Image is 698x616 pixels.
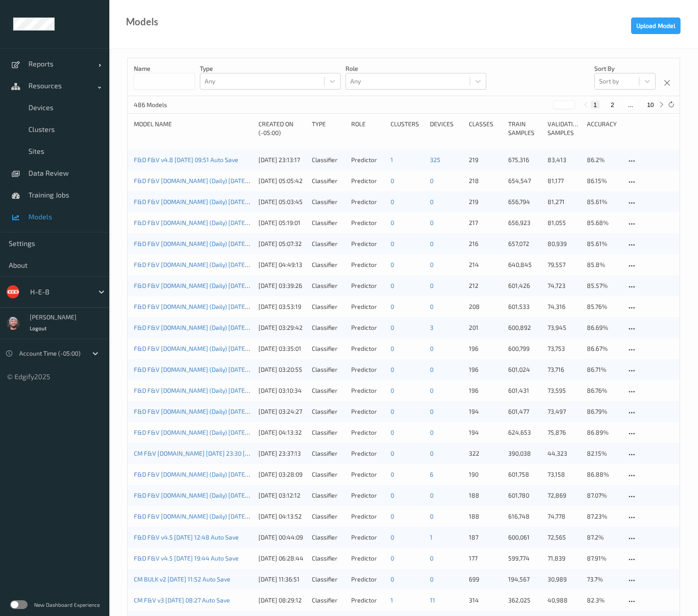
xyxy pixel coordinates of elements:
[469,470,502,479] p: 190
[351,365,384,374] div: Predictor
[430,219,433,226] a: 0
[134,512,328,520] a: F&D F&V [DOMAIN_NAME] (Daily) [DATE] 16:30 [DATE] 16:30 Auto Save
[312,575,345,584] div: Classifier
[469,554,502,563] p: 177
[469,365,502,374] p: 196
[134,345,328,352] a: F&D F&V [DOMAIN_NAME] (Daily) [DATE] 16:30 [DATE] 16:30 Auto Save
[508,491,541,500] p: 601,780
[430,303,433,310] a: 0
[548,281,581,290] p: 74,723
[508,176,541,185] p: 654,547
[134,156,238,163] a: F&D F&V v4.8 [DATE] 09:51 Auto Save
[469,491,502,500] p: 188
[351,260,384,269] div: Predictor
[469,260,502,269] p: 214
[134,575,230,583] a: CM BULK v2 [DATE] 11:52 Auto Save
[548,512,581,521] p: 74,778
[548,197,581,206] p: 81,271
[312,491,345,500] div: Classifier
[469,197,502,206] p: 219
[430,261,433,268] a: 0
[548,239,581,248] p: 80,939
[391,240,394,247] a: 0
[587,344,620,353] p: 86.67%
[312,156,345,164] div: Classifier
[430,120,463,137] div: devices
[312,120,345,137] div: Type
[351,449,384,458] div: Predictor
[258,407,306,416] div: [DATE] 03:24:27
[134,177,328,184] a: F&D F&V [DOMAIN_NAME] (Daily) [DATE] 16:30 [DATE] 16:30 Auto Save
[258,533,306,542] div: [DATE] 00:44:09
[430,450,433,457] a: 0
[508,554,541,563] p: 599,774
[351,281,384,290] div: Predictor
[594,64,656,73] p: Sort by
[430,429,433,436] a: 0
[134,198,328,205] a: F&D F&V [DOMAIN_NAME] (Daily) [DATE] 16:30 [DATE] 16:30 Auto Save
[258,176,306,185] div: [DATE] 05:05:42
[312,197,345,206] div: Classifier
[258,260,306,269] div: [DATE] 04:49:13
[312,554,345,563] div: Classifier
[430,408,433,415] a: 0
[391,408,394,415] a: 0
[430,533,433,541] a: 1
[134,120,252,137] div: Model Name
[508,120,541,137] div: Train Samples
[258,156,306,164] div: [DATE] 23:13:17
[430,198,433,205] a: 0
[258,323,306,332] div: [DATE] 03:29:42
[508,470,541,479] p: 601,758
[258,470,306,479] div: [DATE] 03:28:09
[508,281,541,290] p: 601,426
[625,101,636,109] button: ...
[430,471,433,478] a: 6
[469,176,502,185] p: 218
[134,366,328,373] a: F&D F&V [DOMAIN_NAME] (Daily) [DATE] 16:30 [DATE] 16:30 Auto Save
[351,120,384,137] div: Role
[587,197,620,206] p: 85.61%
[351,197,384,206] div: Predictor
[469,323,502,332] p: 201
[258,302,306,311] div: [DATE] 03:53:19
[258,365,306,374] div: [DATE] 03:20:55
[134,450,307,457] a: CM F&V [DOMAIN_NAME] [DATE] 23:30 [DATE] 23:30 Auto Save
[351,344,384,353] div: Predictor
[258,239,306,248] div: [DATE] 05:07:32
[312,239,345,248] div: Classifier
[469,218,502,227] p: 217
[587,239,620,248] p: 85.61%
[391,120,424,137] div: clusters
[587,260,620,269] p: 85.8%
[346,64,486,73] p: Role
[548,407,581,416] p: 73,497
[587,218,620,227] p: 85.68%
[548,491,581,500] p: 72,869
[587,365,620,374] p: 86.71%
[391,345,394,352] a: 0
[391,219,394,226] a: 0
[508,302,541,311] p: 601,533
[587,428,620,437] p: 86.89%
[430,512,433,520] a: 0
[548,302,581,311] p: 74,316
[351,302,384,311] div: Predictor
[508,323,541,332] p: 600,892
[469,239,502,248] p: 216
[258,449,306,458] div: [DATE] 23:37:13
[469,428,502,437] p: 194
[587,575,620,584] p: 73.7%
[134,554,239,562] a: F&D F&V v4.5 [DATE] 19:44 Auto Save
[134,100,199,109] p: 486 Models
[258,218,306,227] div: [DATE] 05:19:01
[548,470,581,479] p: 73,158
[391,429,394,436] a: 0
[508,386,541,395] p: 601,431
[548,344,581,353] p: 73,753
[591,101,600,109] button: 1
[391,533,394,541] a: 0
[312,365,345,374] div: Classifier
[548,575,581,584] p: 30,989
[587,596,620,605] p: 82.3%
